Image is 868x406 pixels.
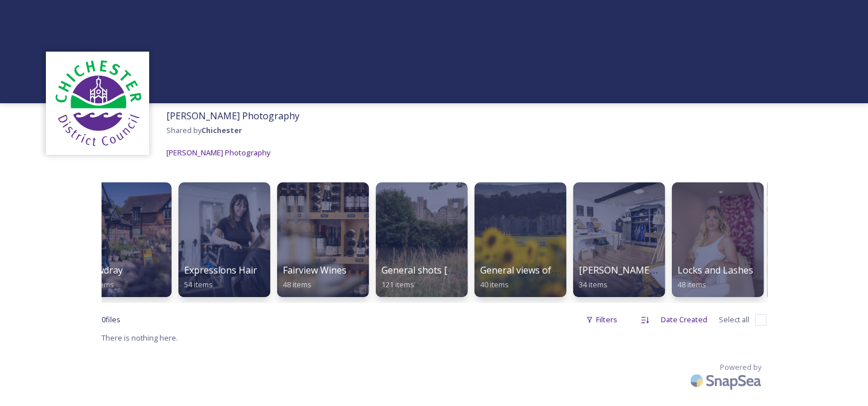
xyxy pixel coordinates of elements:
[687,367,767,394] img: SnapSea Logo
[102,314,120,325] span: 0 file s
[570,177,668,297] a: [PERSON_NAME] and Colt embroidery34 items
[372,177,471,297] a: General shots [DATE]121 items
[480,279,509,290] span: 40 items
[184,264,257,276] span: Expressions Hair
[274,177,372,297] a: Fairview Wines48 items
[678,279,706,290] span: 48 items
[720,362,761,373] span: Powered by
[480,264,646,276] span: General views of [GEOGRAPHIC_DATA]
[580,309,623,331] div: Filters
[166,110,299,122] span: [PERSON_NAME] Photography
[175,177,274,297] a: Expressions Hair54 items
[102,333,178,343] span: There is nothing here.
[382,279,414,290] span: 121 items
[283,279,312,290] span: 48 items
[668,177,767,297] a: Locks and Lashes48 items
[579,264,742,276] span: [PERSON_NAME] and Colt embroidery
[76,177,175,297] a: Cowdray57 items
[382,264,474,276] span: General shots [DATE]
[471,177,570,297] a: General views of [GEOGRAPHIC_DATA]40 items
[201,125,242,135] strong: Chichester
[166,146,271,159] a: [PERSON_NAME] Photography
[52,57,143,149] img: Logo_of_Chichester_District_Council.png
[184,279,213,290] span: 54 items
[655,309,713,331] div: Date Created
[166,147,271,158] span: [PERSON_NAME] Photography
[166,125,242,135] span: Shared by
[283,264,347,276] span: Fairview Wines
[85,264,123,276] span: Cowdray
[579,279,608,290] span: 34 items
[719,314,749,325] span: Select all
[678,264,753,276] span: Locks and Lashes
